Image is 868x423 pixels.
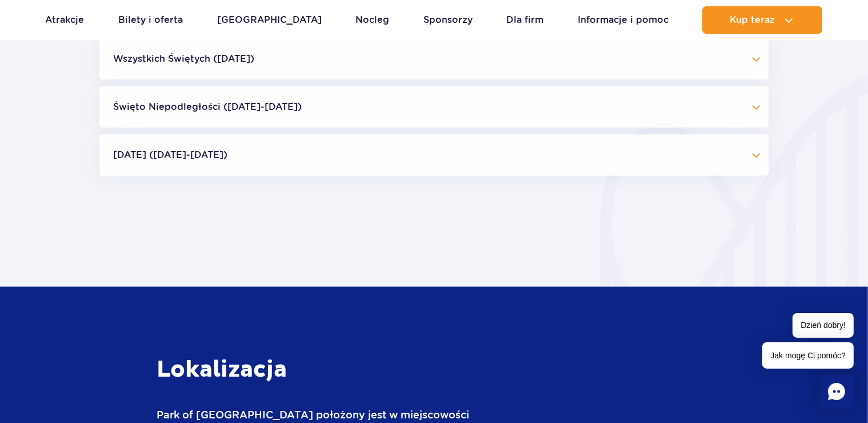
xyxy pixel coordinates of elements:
[578,6,669,34] a: Informacje i pomoc
[702,6,822,34] button: Kup teraz
[46,6,85,34] a: Atrakcje
[730,15,775,25] span: Kup teraz
[355,6,389,34] a: Nocleg
[762,342,854,369] span: Jak mogę Ci pomóc?
[157,355,499,384] h3: Lokalizacja
[423,6,473,34] a: Sponsorzy
[99,86,769,128] button: Święto Niepodległości ([DATE]-[DATE])
[99,38,769,80] button: Wszystkich Świętych ([DATE])
[217,6,322,34] a: [GEOGRAPHIC_DATA]
[793,313,854,338] span: Dzień dobry!
[819,374,854,409] div: Chat
[99,135,769,176] button: [DATE] ([DATE]-[DATE])
[118,6,183,34] a: Bilety i oferta
[506,6,543,34] a: Dla firm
